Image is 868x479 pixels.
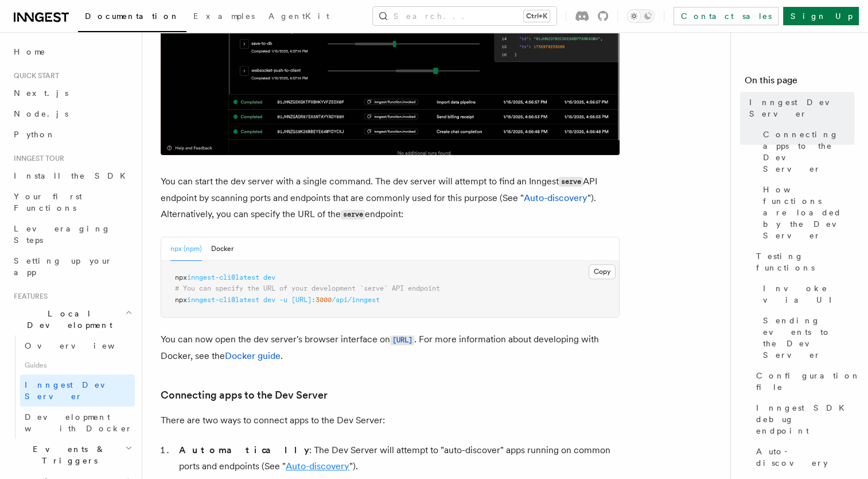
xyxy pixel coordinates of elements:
li: : The Dev Server will attempt to "auto-discover" apps running on common ports and endpoints (See ... [176,442,620,474]
span: -u [279,296,287,304]
p: There are two ways to connect apps to the Dev Server: [161,412,620,428]
a: Auto-discovery [524,192,587,203]
a: Examples [186,3,262,31]
span: Invoke via UI [763,283,854,306]
span: [URL]: [291,296,316,304]
a: Invoke via UI [758,278,854,310]
a: Install the SDK [9,165,135,186]
a: How functions are loaded by the Dev Server [758,179,854,246]
span: Your first Functions [14,192,82,213]
button: Search...Ctrl+K [373,7,556,25]
code: serve [341,210,365,219]
span: inngest-cli@latest [187,296,259,304]
button: Copy [589,264,616,279]
span: Overview [25,341,143,350]
a: Python [9,124,135,145]
a: Auto-discovery [752,441,854,473]
p: You can now open the dev server's browser interface on . For more information about developing wi... [161,331,620,364]
a: [URL] [390,334,414,345]
span: Examples [193,11,255,21]
span: Configuration file [756,370,861,393]
span: Guides [20,356,135,374]
a: Setting up your app [9,250,135,283]
a: AgentKit [262,3,336,31]
span: AgentKit [268,11,329,21]
span: Leveraging Steps [14,224,111,245]
a: Connecting apps to the Dev Server [161,387,328,403]
span: Connecting apps to the Dev Server [763,129,854,175]
code: [URL] [390,335,414,345]
span: Inngest Dev Server [25,380,123,401]
a: Home [9,41,135,62]
span: Sending events to the Dev Server [763,315,854,361]
a: Inngest Dev Server [745,92,854,124]
a: Inngest Dev Server [20,374,135,407]
span: npx [175,273,187,281]
a: Auto-discovery [286,461,349,472]
span: Quick start [9,71,59,80]
span: 3000 [316,296,332,304]
span: Home [14,46,46,57]
span: Auto-discovery [756,446,854,469]
span: inngest-cli@latest [187,273,259,281]
span: dev [263,273,275,281]
kbd: Ctrl+K [524,10,550,22]
a: Contact sales [674,7,779,25]
a: Sending events to the Dev Server [758,310,854,365]
span: Testing functions [756,250,854,273]
h4: On this page [745,74,854,92]
a: Sign Up [783,7,859,25]
p: You can start the dev server with a single command. The dev server will attempt to find an Innges... [161,173,620,223]
a: Your first Functions [9,186,135,218]
span: Install the SDK [14,171,133,180]
button: Toggle dark mode [627,9,655,23]
a: Documentation [78,3,186,32]
a: Overview [20,335,135,356]
a: Leveraging Steps [9,218,135,250]
code: serve [559,177,583,187]
span: Next.js [14,88,68,98]
a: Next.js [9,83,135,103]
strong: Automatically [179,445,309,455]
a: Node.js [9,103,135,124]
span: Documentation [85,11,180,21]
span: # You can specify the URL of your development `serve` API endpoint [175,284,440,292]
span: Node.js [14,109,68,118]
a: Testing functions [752,246,854,278]
span: Inngest Dev Server [749,96,854,119]
span: Python [14,130,56,139]
button: Docker [211,237,233,261]
button: Local Development [9,303,135,335]
span: Inngest tour [9,154,64,163]
span: dev [263,296,275,304]
span: Setting up your app [14,256,112,277]
span: Inngest SDK debug endpoint [756,402,854,436]
a: Development with Docker [20,407,135,439]
a: Docker guide [225,350,281,361]
span: Development with Docker [25,412,133,433]
a: Configuration file [752,365,854,397]
button: npx (npm) [170,237,202,261]
span: Features [9,292,48,301]
button: Events & Triggers [9,439,135,471]
a: Connecting apps to the Dev Server [758,124,854,179]
div: Local Development [9,335,135,439]
span: Local Development [9,308,125,331]
span: Events & Triggers [9,443,125,466]
span: npx [175,296,187,304]
span: /api/inngest [332,296,380,304]
a: Inngest SDK debug endpoint [752,397,854,441]
span: How functions are loaded by the Dev Server [763,184,854,241]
